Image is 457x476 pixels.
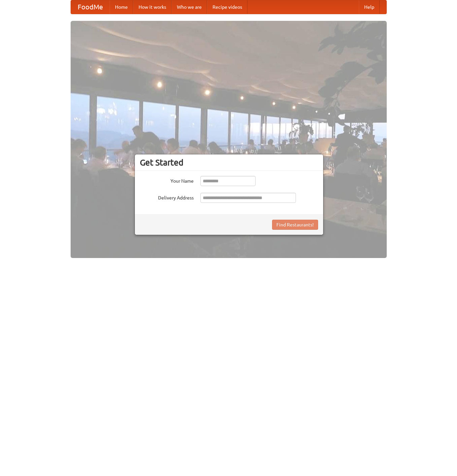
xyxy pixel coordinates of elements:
[272,220,318,230] button: Find Restaurants!
[140,193,194,201] label: Delivery Address
[140,157,318,168] h3: Get Started
[140,176,194,184] label: Your Name
[133,0,172,14] a: How it works
[207,0,247,14] a: Recipe videos
[359,0,380,14] a: Help
[71,0,110,14] a: FoodMe
[172,0,207,14] a: Who we are
[110,0,133,14] a: Home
